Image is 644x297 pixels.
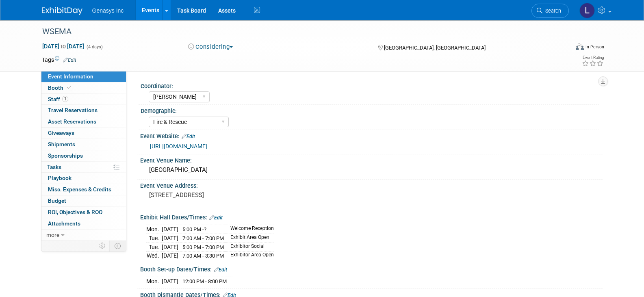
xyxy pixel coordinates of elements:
a: Booth [41,82,126,93]
span: Misc. Expenses & Credits [48,186,111,193]
span: 7:00 AM - 3:30 PM [182,253,224,259]
td: Tue. [146,234,162,243]
td: Mon. [146,277,162,286]
div: Event Rating [582,56,604,60]
div: Event Website: [140,130,603,141]
span: Travel Reservations [48,107,98,113]
span: Tasks [47,164,61,170]
span: Playbook [48,175,72,181]
a: Search [531,4,569,18]
span: Asset Reservations [48,118,96,125]
pre: [STREET_ADDRESS] [149,191,324,199]
span: (4 days) [86,44,103,50]
span: Sponsorships [48,152,83,159]
span: Giveaways [48,130,74,136]
td: [DATE] [162,251,178,260]
span: 12:00 PM - 8:00 PM [182,278,227,284]
td: [DATE] [162,225,178,234]
a: Playbook [41,173,126,184]
a: Budget [41,195,126,206]
span: ROI, Objectives & ROO [48,209,102,215]
a: Edit [214,267,227,273]
td: Personalize Event Tab Strip [95,241,110,251]
td: Tags [42,56,76,64]
td: Wed. [146,251,162,260]
td: [DATE] [162,243,178,251]
td: Welcome Reception [226,225,274,234]
a: ROI, Objectives & ROO [41,207,126,218]
span: Event Information [48,73,93,80]
span: Search [542,8,561,14]
td: Toggle Event Tabs [109,241,126,251]
a: Staff1 [41,94,126,105]
span: Attachments [48,220,80,227]
div: Event Format [521,42,605,54]
div: Demographic: [141,105,599,115]
a: Giveaways [41,128,126,139]
span: [GEOGRAPHIC_DATA], [GEOGRAPHIC_DATA] [384,45,486,51]
span: to [59,43,67,50]
a: Shipments [41,139,126,150]
img: Format-Inperson.png [576,43,584,50]
a: more [41,230,126,241]
a: Event Information [41,71,126,82]
span: 5:00 PM - [182,226,206,232]
td: Tue. [146,243,162,251]
span: more [46,232,59,238]
span: 5:00 PM - 7:00 PM [182,244,224,250]
div: In-Person [585,44,604,50]
i: Booth reservation complete [67,85,71,90]
span: Shipments [48,141,75,147]
td: Mon. [146,225,162,234]
a: Tasks [41,162,126,173]
td: Exhibit Area Open [226,234,274,243]
td: Exhibitor Social [226,243,274,251]
div: Exhibit Hall Dates/Times: [140,211,603,222]
span: 1 [62,96,68,102]
a: Misc. Expenses & Credits [41,184,126,195]
div: WSEMA [39,24,557,39]
span: ? [204,226,206,232]
span: Genasys Inc [92,7,124,14]
div: Booth Set-up Dates/Times: [140,263,603,274]
a: Sponsorships [41,150,126,161]
a: Travel Reservations [41,105,126,116]
img: ExhibitDay [42,7,82,15]
img: Lucy Temprano [579,3,595,18]
td: [DATE] [162,234,178,243]
span: Budget [48,197,66,204]
a: Attachments [41,218,126,229]
span: 7:00 AM - 7:00 PM [182,235,224,241]
a: Edit [209,215,223,221]
a: [URL][DOMAIN_NAME] [150,143,207,150]
span: [DATE] [DATE] [42,43,85,50]
a: Edit [182,134,195,139]
td: Exhibitor Area Open [226,251,274,260]
div: [GEOGRAPHIC_DATA] [146,164,596,176]
span: Booth [48,85,73,91]
td: [DATE] [162,277,178,286]
a: Asset Reservations [41,116,126,127]
span: Staff [48,96,68,102]
a: Edit [63,57,76,63]
div: Event Venue Address: [140,180,603,190]
div: Coordinator: [141,80,599,90]
button: Considering [185,43,236,51]
div: Event Venue Name: [140,154,603,165]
